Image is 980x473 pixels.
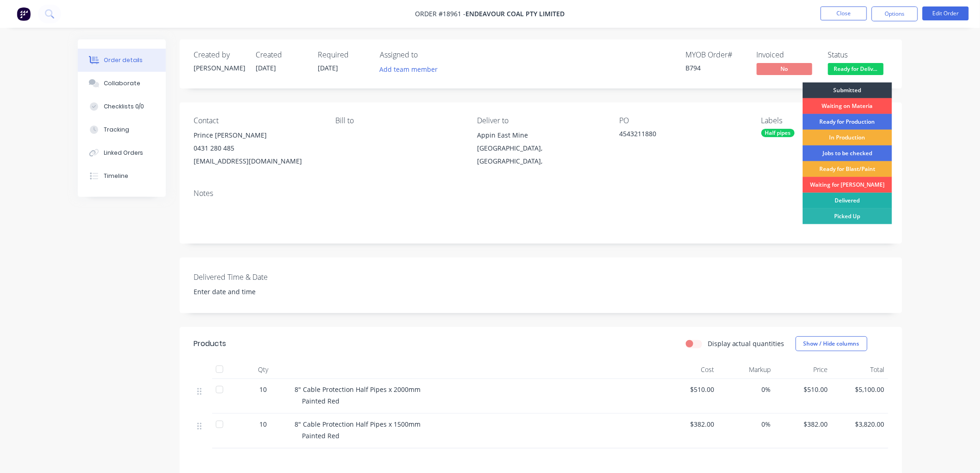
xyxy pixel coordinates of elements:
[295,420,421,429] span: 8" Cable Protection Half Pipes x 1500mm
[803,193,892,208] div: Delivered
[828,63,884,77] button: Ready for Deliv...
[295,385,421,394] span: 8" Cable Protection Half Pipes x 2000mm
[779,419,828,429] span: $382.00
[256,50,307,59] div: Created
[828,63,884,75] span: Ready for Deliv...
[78,141,166,164] button: Linked Orders
[803,145,892,161] div: Jobs to be checked
[194,142,320,155] div: 0431 280 485
[665,419,715,429] span: $382.00
[757,63,812,75] span: No
[466,10,565,19] span: Endeavour Coal Pty Limited
[828,50,888,59] div: Status
[803,98,892,114] div: Waiting on Materia
[256,63,276,72] span: [DATE]
[194,271,309,283] label: Delivered Time & Date
[78,164,166,188] button: Timeline
[380,63,443,76] button: Add team member
[335,116,462,125] div: Bill to
[375,63,443,76] button: Add team member
[78,95,166,118] button: Checklists 0/0
[477,142,604,168] div: [GEOGRAPHIC_DATA], [GEOGRAPHIC_DATA],
[803,208,892,224] div: Picked Up
[78,72,166,95] button: Collaborate
[194,50,245,59] div: Created by
[194,129,320,168] div: Prince [PERSON_NAME]0431 280 485[EMAIL_ADDRESS][DOMAIN_NAME]
[775,360,832,379] div: Price
[104,172,128,180] div: Timeline
[194,155,320,168] div: [EMAIL_ADDRESS][DOMAIN_NAME]
[17,7,31,21] img: Factory
[836,419,885,429] span: $3,820.00
[194,338,226,349] div: Products
[872,6,918,21] button: Options
[779,385,828,394] span: $510.00
[619,129,735,142] div: 4543211880
[302,431,339,440] span: Painted Red
[722,419,772,429] span: 0%
[477,129,604,168] div: Appin East Mine[GEOGRAPHIC_DATA], [GEOGRAPHIC_DATA],
[821,6,867,20] button: Close
[78,49,166,72] button: Order details
[661,360,718,379] div: Cost
[761,116,888,125] div: Labels
[803,161,892,177] div: Ready for Blast/Paint
[477,129,604,142] div: Appin East Mine
[619,116,746,125] div: PO
[803,114,892,130] div: Ready for Production
[318,63,338,72] span: [DATE]
[803,177,892,193] div: Waiting for [PERSON_NAME]
[708,339,785,348] label: Display actual quantities
[104,56,143,64] div: Order details
[302,397,339,405] span: Painted Red
[259,419,267,429] span: 10
[104,149,144,157] div: Linked Orders
[796,336,867,351] button: Show / Hide columns
[722,385,772,394] span: 0%
[318,50,369,59] div: Required
[259,385,267,394] span: 10
[685,63,746,73] div: B794
[803,130,892,145] div: In Production
[104,102,144,111] div: Checklists 0/0
[685,50,746,59] div: MYOB Order #
[665,385,715,394] span: $510.00
[194,63,245,73] div: [PERSON_NAME]
[104,79,140,88] div: Collaborate
[78,118,166,141] button: Tracking
[194,116,320,125] div: Contact
[235,360,291,379] div: Qty
[477,116,604,125] div: Deliver to
[803,82,892,98] div: Submitted
[757,50,817,59] div: Invoiced
[380,50,472,59] div: Assigned to
[923,6,969,20] button: Edit Order
[718,360,775,379] div: Markup
[104,126,129,134] div: Tracking
[836,385,885,394] span: $5,100.00
[194,189,888,198] div: Notes
[188,285,303,299] input: Enter date and time
[415,10,466,19] span: Order #18961 -
[194,129,320,142] div: Prince [PERSON_NAME]
[832,360,889,379] div: Total
[761,129,795,137] div: Half pipes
